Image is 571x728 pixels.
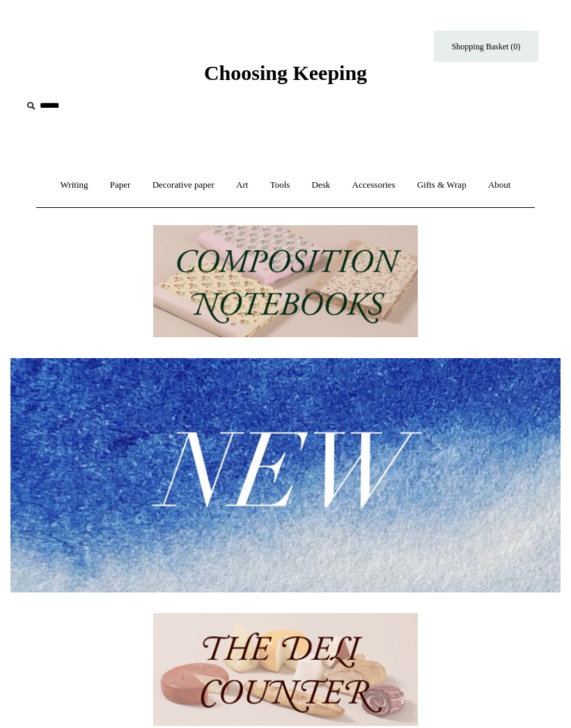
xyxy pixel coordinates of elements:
[153,225,418,338] img: 202302 Composition ledgers.jpg__PID:69722ee6-fa44-49dd-a067-31375e5d54ec
[10,358,561,592] img: New.jpg__PID:f73bdf93-380a-4a35-bcfe-7823039498e1
[204,61,367,84] span: Choosing Keeping
[302,167,341,204] a: Desk
[478,167,521,204] a: About
[260,167,300,204] a: Tools
[100,167,141,204] a: Paper
[343,167,405,204] a: Accessories
[434,31,538,62] a: Shopping Basket (0)
[153,613,418,726] img: The Deli Counter
[226,167,258,204] a: Art
[204,72,367,82] a: Choosing Keeping
[143,167,224,204] a: Decorative paper
[407,167,476,204] a: Gifts & Wrap
[51,167,98,204] a: Writing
